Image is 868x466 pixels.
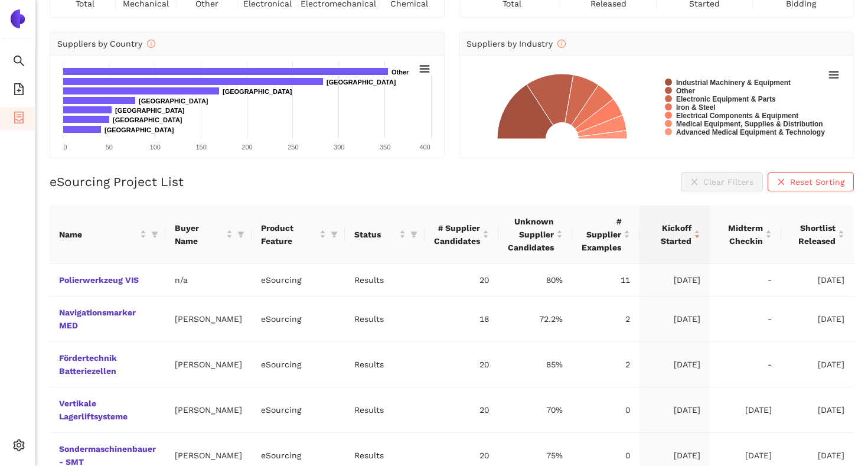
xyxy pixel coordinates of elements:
td: - [710,296,781,342]
span: Reset Sorting [790,175,844,188]
text: 150 [195,144,206,151]
span: # Supplier Candidates [434,221,480,247]
span: file-add [13,79,25,103]
text: 400 [419,144,430,151]
td: 70% [498,387,572,433]
span: Product Feature [261,221,317,247]
td: 20 [425,342,498,387]
td: 85% [498,342,572,387]
span: filter [149,226,161,243]
td: 11 [572,264,639,296]
td: 20 [425,264,498,296]
span: filter [235,219,247,250]
span: filter [410,231,417,238]
text: [GEOGRAPHIC_DATA] [113,116,182,123]
td: n/a [165,264,252,296]
text: Industrial Machinery & Equipment [676,79,791,87]
td: 20 [425,387,498,433]
td: Results [345,387,425,433]
th: this column's title is Unknown Supplier Candidates,this column is sortable [498,206,572,264]
th: this column's title is Status,this column is sortable [345,206,425,264]
td: Results [345,342,425,387]
td: 2 [572,342,639,387]
button: closeReset Sorting [768,172,854,191]
td: eSourcing [252,264,345,296]
span: filter [237,231,244,238]
span: Status [354,228,397,241]
td: 18 [425,296,498,342]
td: 72.2% [498,296,572,342]
span: filter [331,231,338,238]
td: eSourcing [252,296,345,342]
text: 200 [242,144,252,151]
th: this column's title is Name,this column is sortable [50,206,165,264]
span: close [777,178,785,187]
span: filter [151,231,158,238]
text: 50 [106,144,113,151]
span: info-circle [147,40,155,48]
span: info-circle [557,40,566,48]
text: [GEOGRAPHIC_DATA] [105,126,174,133]
text: [GEOGRAPHIC_DATA] [223,88,292,95]
td: [DATE] [781,296,854,342]
td: eSourcing [252,342,345,387]
img: Logo [8,9,27,28]
span: Kickoff Started [649,221,691,247]
td: [DATE] [781,342,854,387]
span: filter [408,226,420,243]
text: Medical Equipment, Supplies & Distribution [676,120,823,128]
td: 0 [572,387,639,433]
th: this column's title is Shortlist Released,this column is sortable [781,206,854,264]
td: - [710,342,781,387]
td: [DATE] [781,264,854,296]
span: # Supplier Examples [582,215,621,254]
td: [DATE] [639,387,710,433]
text: [GEOGRAPHIC_DATA] [139,97,208,105]
text: 0 [63,144,67,151]
th: this column's title is Midterm Checkin,this column is sortable [710,206,781,264]
td: [DATE] [639,342,710,387]
th: this column's title is # Supplier Candidates,this column is sortable [425,206,498,264]
td: Results [345,264,425,296]
text: 350 [380,144,390,151]
span: setting [13,435,25,459]
text: Other [676,87,695,95]
td: [DATE] [639,296,710,342]
span: Midterm Checkin [719,221,763,247]
td: 2 [572,296,639,342]
text: [GEOGRAPHIC_DATA] [327,79,396,86]
td: [PERSON_NAME] [165,387,252,433]
text: [GEOGRAPHIC_DATA] [115,107,185,114]
span: Suppliers by Industry [466,39,566,48]
text: 300 [334,144,344,151]
span: Unknown Supplier Candidates [508,215,554,254]
text: Electronic Equipment & Parts [676,95,776,103]
span: Buyer Name [175,221,224,247]
text: Iron & Steel [676,103,716,112]
th: this column's title is Product Feature,this column is sortable [252,206,345,264]
h2: eSourcing Project List [50,173,184,190]
span: container [13,107,25,131]
td: [DATE] [639,264,710,296]
td: [DATE] [781,387,854,433]
text: 100 [150,144,161,151]
td: [PERSON_NAME] [165,296,252,342]
text: Other [391,69,409,76]
td: 80% [498,264,572,296]
span: search [13,51,25,74]
span: Shortlist Released [791,221,836,247]
th: this column's title is # Supplier Examples,this column is sortable [572,206,639,264]
button: closeClear Filters [681,172,763,191]
text: Advanced Medical Equipment & Technology [676,128,825,136]
td: [PERSON_NAME] [165,342,252,387]
td: eSourcing [252,387,345,433]
th: this column's title is Buyer Name,this column is sortable [165,206,252,264]
td: Results [345,296,425,342]
td: [DATE] [710,387,781,433]
text: Electrical Components & Equipment [676,112,798,120]
span: Name [59,228,138,241]
text: 250 [288,144,298,151]
span: Suppliers by Country [57,39,155,48]
span: filter [328,219,340,250]
td: - [710,264,781,296]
